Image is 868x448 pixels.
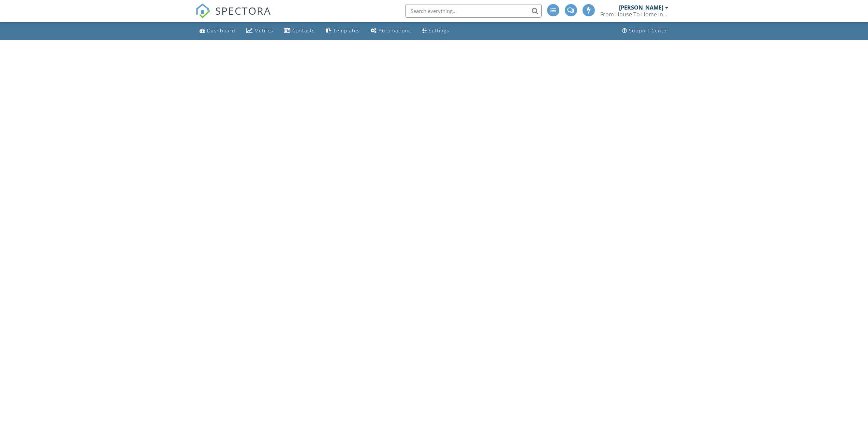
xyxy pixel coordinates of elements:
img: The Best Home Inspection Software - Spectora [195,3,210,18]
div: Support Center [629,27,669,34]
div: Templates [333,27,360,34]
a: SPECTORA [195,9,271,24]
a: Templates [323,25,363,37]
div: From House To Home Inspections [600,11,668,18]
div: Metrics [254,27,273,34]
a: Metrics [244,25,276,37]
span: SPECTORA [215,3,271,18]
a: Automations (Advanced) [368,25,414,37]
div: Contacts [292,27,315,34]
a: Support Center [619,25,672,37]
div: [PERSON_NAME] [619,4,663,11]
a: Dashboard [197,25,238,37]
a: Settings [419,25,452,37]
div: Dashboard [207,27,235,34]
div: Settings [429,27,449,34]
div: Automations [379,27,411,34]
a: Contacts [281,25,318,37]
input: Search everything... [405,4,542,18]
